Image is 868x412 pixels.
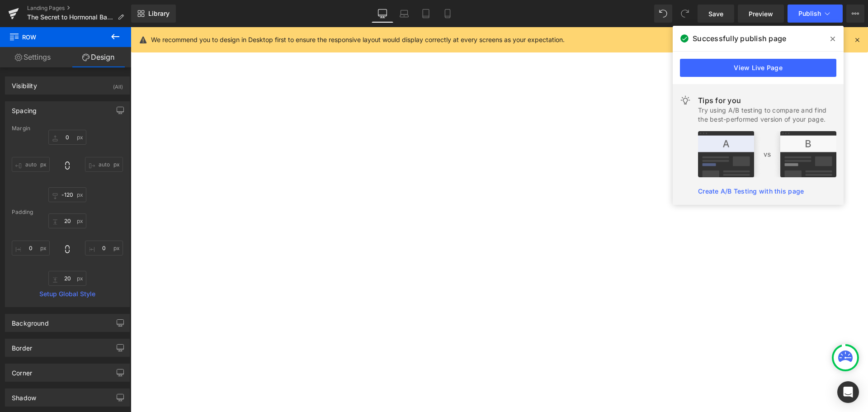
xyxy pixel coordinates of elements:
[676,5,694,23] button: Redo
[151,35,565,45] p: We recommend you to design in Desktop first to ensure the responsive layout would display correct...
[693,33,786,44] span: Successfully publish page
[27,5,131,12] a: Landing Pages
[12,290,123,298] a: Setup Global Style
[654,5,672,23] button: Undo
[12,241,50,256] input: 0
[12,77,37,90] div: Visibility
[48,130,86,145] input: 0
[415,5,437,23] a: Tablet
[85,241,123,256] input: 0
[48,187,86,202] input: 0
[12,314,49,327] div: Background
[12,339,32,352] div: Border
[12,389,36,402] div: Shadow
[680,59,836,77] a: View Live Page
[12,125,123,132] div: Margin
[437,5,458,23] a: Mobile
[698,187,804,195] a: Create A/B Testing with this page
[698,106,836,124] div: Try using A/B testing to compare and find the best-performed version of your page.
[680,95,691,106] img: light.svg
[372,5,393,23] a: Desktop
[738,5,784,23] a: Preview
[9,27,99,47] span: Row
[749,9,773,19] span: Preview
[708,9,723,19] span: Save
[698,95,836,106] div: Tips for you
[27,14,114,21] span: The Secret to Hormonal Balance for Women
[12,209,123,215] div: Padding
[698,131,836,177] img: tip.png
[798,10,821,17] span: Publish
[131,5,176,23] a: New Library
[393,5,415,23] a: Laptop
[12,364,32,377] div: Corner
[113,77,123,92] div: (All)
[48,213,86,228] input: 0
[788,5,843,23] button: Publish
[12,157,50,172] input: 0
[48,271,86,286] input: 0
[837,381,859,403] div: Open Intercom Messenger
[85,157,123,172] input: 0
[148,9,170,18] span: Library
[846,5,864,23] button: More
[12,102,37,114] div: Spacing
[66,47,131,67] a: Design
